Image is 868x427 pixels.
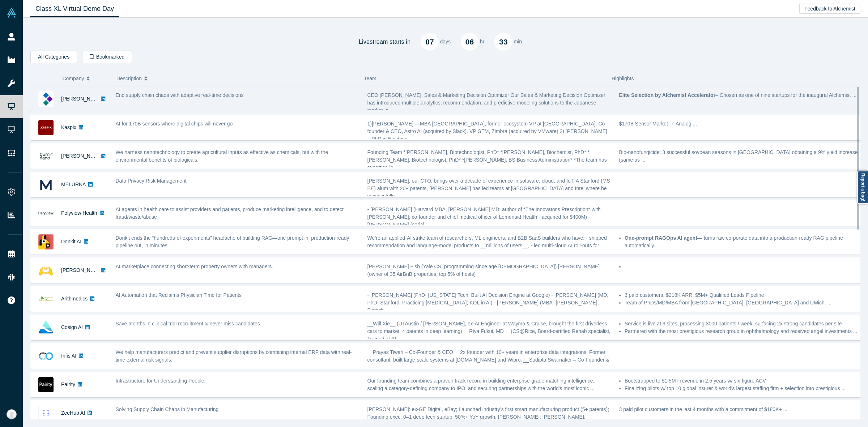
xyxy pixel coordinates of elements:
[364,76,376,81] span: Team
[625,299,863,307] li: Team of PhDs/MD/MBA from [GEOGRAPHIC_DATA], [GEOGRAPHIC_DATA] and UMich. ...
[7,8,17,18] img: Alchemist Vault Logo
[116,92,244,98] span: End supply chain chaos with adaptive real-time decisions
[7,409,17,419] img: Anna Sanchez's Account
[619,406,863,413] p: 3 paid pilot customers in the last 4 months with a commitment of $180K+ ...
[116,235,349,248] span: Donkit ends the “hundreds-of-experiments” headache of building RAG—one prompt in, production-read...
[619,149,863,164] p: Bio-nanofungicide: 3 successful soybean seasons in [GEOGRAPHIC_DATA] obtaining a 9% yield increas...
[367,292,609,313] span: - [PERSON_NAME] (PhD- [US_STATE] Tech; Built AI Decision Engine at Google) - [PERSON_NAME] (MD, P...
[116,321,260,326] span: Save months in clinical trial recruitment & never miss candidates
[38,349,54,364] img: Infis AI's Logo
[625,291,863,299] li: 3 paid customers, $218K ARR, $5M+ Qualified Leads Pipeline
[61,239,81,244] a: Donkit AI
[38,291,54,307] img: Arithmedics's Logo
[63,71,109,86] button: Company
[440,38,451,46] p: days
[61,324,83,330] a: Cosign AI
[38,206,54,221] img: Polyview Health's Logo
[359,38,411,45] h4: Livestream starts in
[116,71,357,86] button: Description
[367,264,600,277] span: [PERSON_NAME] Fish (Yale CS, programming since age [DEMOGRAPHIC_DATA]) [PERSON_NAME] (owner of 35...
[480,38,484,46] p: hr
[625,234,863,249] li: — turns raw corporate data into a production-ready RAG pipeline automatically. ...
[116,406,219,412] span: Solving Supply Chain Chaos in Manufacturing
[61,210,97,216] a: Polyview Health
[421,33,438,51] div: 07
[625,385,863,392] li: Finalizing pilots w/ top 10 global insurer & world's largest staffing firm + selection into prest...
[619,91,863,99] p: – Chosen as one of nine startups for the inaugural Alchemist ...
[116,178,187,184] span: Data Privacy Risk Management
[61,410,85,416] a: ZeeHub AI
[61,353,76,359] a: Infis AI
[367,121,607,142] span: 1)[PERSON_NAME] —MBA [GEOGRAPHIC_DATA], former ecosystem VP at [GEOGRAPHIC_DATA]. Co-founder & CE...
[116,121,233,127] span: AI for 170B sensors where digital chips will never go
[38,263,54,278] img: Besty AI's Logo
[61,296,88,302] a: Arithmedics
[116,149,328,163] span: We harness nanotechnology to create agricultural inputs as effective as chemicals, but with the e...
[30,51,77,63] button: All Categories
[367,206,601,227] span: - [PERSON_NAME] (Harvard MBA, [PERSON_NAME] MD; author of *The Innovator's Prescription* with [PE...
[38,91,54,107] img: Kimaru AI's Logo
[367,92,605,113] span: CEO [PERSON_NAME]: Sales & Marketing Decision Optimizer Our Sales & Marketing Decision Optimizer ...
[61,381,75,387] a: Pairity
[367,149,607,170] span: Founding Team *[PERSON_NAME], Biotechnologist, PhD* *[PERSON_NAME], Biochemist, PhD* *[PERSON_NAM...
[61,267,109,273] a: [PERSON_NAME] AI
[30,0,119,17] a: Class XL Virtual Demo Day
[116,71,142,86] span: Description
[625,320,863,328] li: Service is live at 9 sites, processing 3000 patients / week, surfacing 2x strong candidates per site
[61,124,76,130] a: Kaspix
[367,378,595,391] span: Our founding team combines a proven track record in building enterprise-grade matching intelligen...
[514,38,522,46] p: min
[38,377,54,392] img: Pairity's Logo
[116,292,242,298] span: AI Automation that Reclaims Physician Time for Patients
[625,235,697,241] strong: One-prompt RAGOps AI agent
[38,320,54,335] img: Cosign AI's Logo
[38,234,54,249] img: Donkit AI's Logo
[82,51,132,63] button: Bookmarked
[367,321,611,342] span: __Will Xie__ (UTAustin / [PERSON_NAME], ex-AI Engineer at Waymo & Cruise, brought the first drive...
[116,378,204,384] span: Infrastructure for Understanding People
[116,206,344,220] span: AI agents in health care to assist providers and patients, produce marketing intelligence, and to...
[63,71,84,86] span: Company
[461,33,478,51] div: 06
[625,328,863,335] li: Partnered with the most prestigious research group in ophthalmology and received angel investment...
[625,377,863,385] li: Bootstrapped to $1.5M+ revenue in 2.5 years w/ six-figure ACV
[367,235,607,248] span: We’re an applied-AI strike team of researchers, ML engineers, and B2B SaaS builders who have: - s...
[116,264,273,269] span: AI marketplace connecting short-term property owners with managers.
[38,120,54,135] img: Kaspix's Logo
[857,171,868,204] a: Report a bug!
[61,96,103,102] a: [PERSON_NAME]
[619,120,863,128] p: $170B Sensor Market → Analog ...
[494,33,512,51] div: 33
[619,92,716,98] strong: Elite Selection by Alchemist Accelerator
[116,349,352,363] span: We help manufacturers predict and prevent supplier disruptions by combining internal ERP data wit...
[61,153,103,159] a: [PERSON_NAME]
[799,4,860,14] button: Feedback to Alchemist
[367,178,610,199] span: [PERSON_NAME], our CTO, brings over a decade of experience in software, cloud, and IoT. A Stanfor...
[612,76,634,81] span: Highlights
[61,182,86,187] a: MELURNA
[38,406,54,421] img: ZeeHub AI's Logo
[367,349,609,370] span: __Prayas Tiwari – Co-Founder & CEO__ 2x founder with 10+ years in enterprise data integrations. F...
[38,177,54,192] img: MELURNA's Logo
[38,149,54,164] img: Qumir Nano's Logo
